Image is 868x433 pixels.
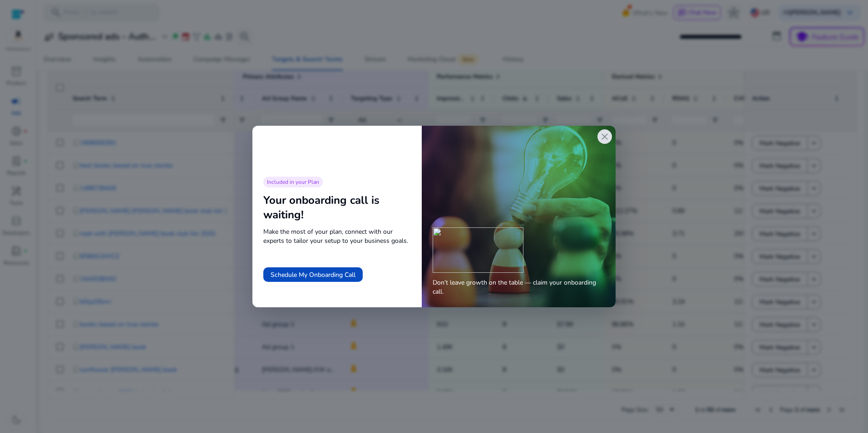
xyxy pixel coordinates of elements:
span: close [599,131,610,142]
div: Your onboarding call is waiting! [263,193,411,222]
button: Schedule My Onboarding Call [263,267,363,282]
span: Schedule My Onboarding Call [271,270,355,280]
span: Make the most of your plan, connect with our experts to tailor your setup to your business goals. [263,227,411,246]
span: Included in your Plan [267,178,319,186]
span: Don’t leave growth on the table — claim your onboarding call. [433,278,605,296]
